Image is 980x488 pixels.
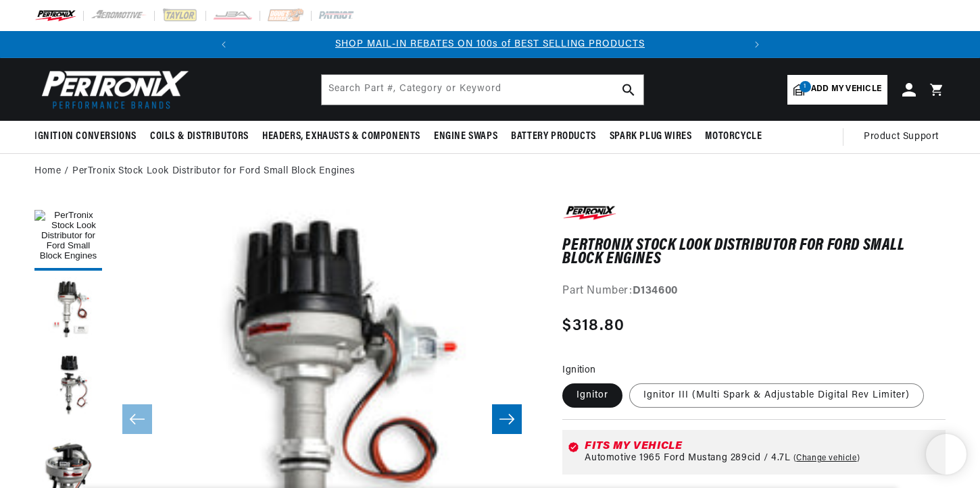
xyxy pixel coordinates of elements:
span: Ignition Conversions [34,130,137,144]
span: Coils & Distributors [150,130,249,144]
nav: breadcrumbs [34,164,946,179]
summary: Spark Plug Wires [603,121,699,153]
summary: Product Support [864,121,946,153]
summary: Headers, Exhausts & Components [255,121,427,153]
summary: Motorcycle [698,121,768,153]
span: Headers, Exhausts & Components [262,130,420,144]
button: Load image 1 in gallery view [34,203,102,271]
label: Ignitor [562,383,622,408]
h1: PerTronix Stock Look Distributor for Ford Small Block Engines [562,239,946,267]
summary: Engine Swaps [427,121,504,153]
div: Announcement [237,37,743,52]
div: Part Number: [562,283,946,300]
a: Change vehicle [793,453,860,464]
span: Automotive 1965 Ford Mustang 289cid / 4.7L [585,453,790,464]
span: Spark Plug Wires [610,130,692,144]
a: SHOP MAIL-IN REBATES ON 100s of BEST SELLING PRODUCTS [335,39,645,49]
button: Load image 2 in gallery view [34,352,102,419]
a: 1Add my vehicle [787,75,887,105]
span: Engine Swaps [434,130,497,144]
div: Fits my vehicle [585,441,940,452]
button: Load image 6 in gallery view [34,277,102,345]
summary: Battery Products [504,121,603,153]
button: Translation missing: en.sections.announcements.previous_announcement [210,31,237,58]
summary: Coils & Distributors [143,121,255,153]
span: Motorcycle [705,130,762,144]
div: 1 of 2 [237,37,743,52]
a: Home [34,164,61,179]
button: Slide right [492,404,522,434]
strong: D134600 [633,286,678,296]
img: Pertronix [34,66,190,113]
input: Search Part #, Category or Keyword [322,75,643,105]
span: Battery Products [511,130,596,144]
button: Translation missing: en.sections.announcements.next_announcement [743,31,770,58]
label: Ignitor III (Multi Spark & Adjustable Digital Rev Limiter) [629,383,924,408]
button: search button [614,75,643,105]
a: PerTronix Stock Look Distributor for Ford Small Block Engines [72,164,356,179]
legend: Ignition [562,363,597,377]
span: Add my vehicle [811,83,881,96]
span: Product Support [864,130,939,144]
slideshow-component: Translation missing: en.sections.announcements.announcement_bar [1,31,979,58]
span: $318.80 [562,314,624,338]
summary: Ignition Conversions [34,121,143,153]
button: Slide left [122,404,152,434]
span: 1 [800,81,811,92]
